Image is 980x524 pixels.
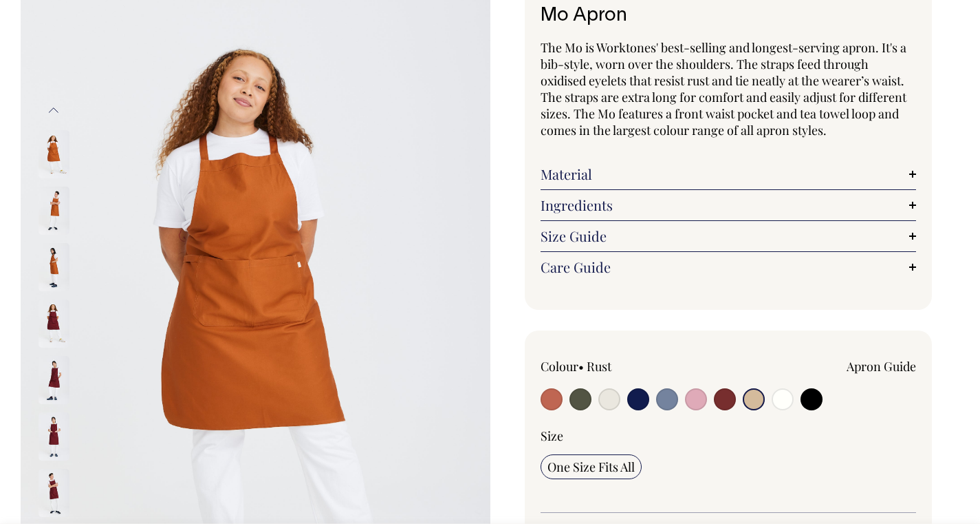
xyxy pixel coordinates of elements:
span: One Size Fits All [547,459,635,475]
img: rust [39,130,69,178]
img: rust [39,243,69,291]
button: Previous [43,95,64,126]
a: Care Guide [541,259,917,275]
img: burgundy [39,469,69,517]
input: One Size Fits All [541,454,642,479]
div: Size [541,428,917,444]
a: Material [541,166,917,182]
span: • [578,358,584,375]
a: Apron Guide [847,358,916,375]
img: rust [39,187,69,235]
label: Rust [587,358,611,375]
div: Colour [541,358,691,375]
a: Ingredients [541,197,917,213]
img: burgundy [39,412,69,461]
a: Size Guide [541,228,917,244]
img: burgundy [39,300,69,348]
span: The Mo is Worktones' best-selling and longest-serving apron. It's a bib-style, worn over the shou... [541,39,906,138]
h1: Mo Apron [541,6,917,27]
img: burgundy [39,356,69,404]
